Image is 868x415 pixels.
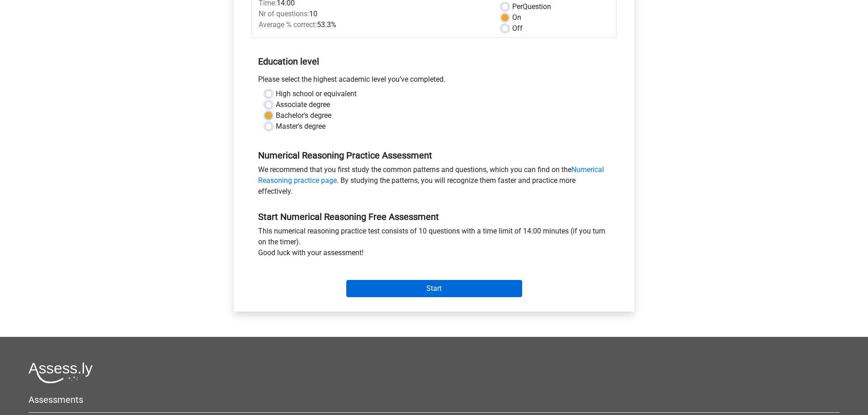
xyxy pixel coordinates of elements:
[251,164,617,201] div: We recommend that you first study the common patterns and questions, which you can find on the . ...
[512,2,523,11] span: Per
[258,52,610,70] h5: Education level
[251,74,617,89] div: Please select the highest academic level you’ve completed.
[276,99,330,110] label: Associate degree
[276,89,357,99] label: High school or equivalent
[252,9,495,19] div: 10
[258,150,610,161] h5: Numerical Reasoning Practice Assessment
[251,226,617,262] div: This numerical reasoning practice test consists of 10 questions with a time limit of 14:00 minute...
[259,9,309,18] span: Nr of questions:
[276,110,331,121] label: Bachelor's degree
[258,211,610,222] h5: Start Numerical Reasoning Free Assessment
[346,280,522,297] input: Start
[252,19,495,30] div: 53.3%
[28,362,93,383] img: Assessly logo
[259,20,317,29] span: Average % correct:
[276,121,325,132] label: Master's degree
[512,1,551,12] label: Question
[512,23,523,34] label: Off
[512,12,521,23] label: On
[28,394,840,405] h5: Assessments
